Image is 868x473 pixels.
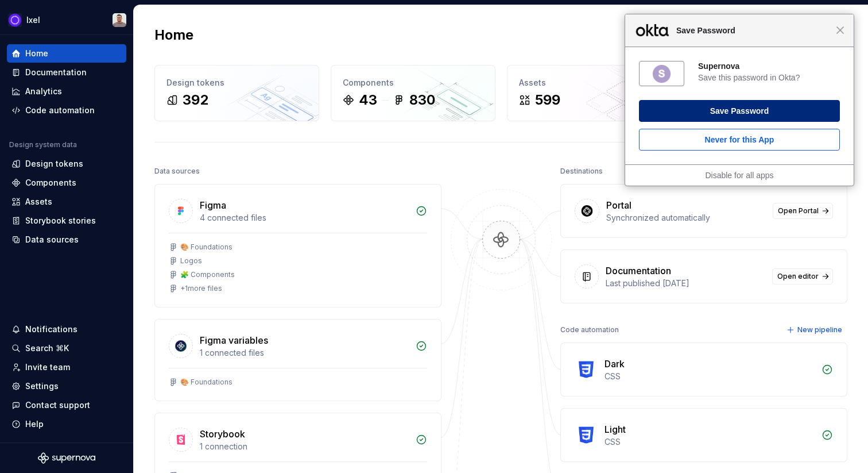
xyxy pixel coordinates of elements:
a: Analytics [7,82,126,101]
div: 830 [409,91,435,109]
button: Help [7,415,126,433]
div: Ixel [26,14,40,26]
div: Design tokens [166,77,307,89]
div: 🧩 Components [180,270,235,279]
a: Settings [7,377,126,395]
div: Search ⌘K [25,343,69,354]
div: Help [25,418,44,430]
span: Save Password [671,24,836,37]
div: 43 [359,91,377,109]
div: 392 [183,91,208,109]
div: Design system data [9,140,77,149]
div: Home [25,48,48,59]
div: 599 [535,91,560,109]
div: CSS [604,371,815,382]
div: Invite team [25,362,70,373]
a: Documentation [7,63,126,82]
div: Settings [25,380,59,392]
div: 1 connection [200,441,409,452]
a: Code automation [7,101,126,120]
div: Dark [604,357,625,371]
a: Open editor [772,268,833,284]
div: 4 connected files [200,212,409,224]
div: CSS [604,436,815,448]
a: Figma4 connected files🎨 FoundationsLogos🧩 Components+1more files [154,184,441,307]
button: Never for this App [639,129,840,151]
span: New pipeline [797,325,842,334]
div: Documentation [606,264,671,278]
span: Close [836,26,844,34]
a: Invite team [7,358,126,376]
span: Open Portal [778,206,819,216]
div: Storybook stories [25,215,96,226]
a: Figma variables1 connected files🎨 Foundations [154,319,441,401]
button: Save Password [639,100,840,122]
a: Components43830 [331,65,495,121]
div: Assets [25,196,52,207]
div: Data sources [25,234,79,245]
div: Components [343,77,483,89]
svg: Supernova Logo [38,452,95,464]
a: Home [7,44,126,63]
div: Synchronized automatically [606,212,766,224]
div: Logos [180,256,202,266]
a: Assets599 [507,65,672,121]
div: 🎨 Foundations [180,378,232,387]
div: Code automation [25,105,95,116]
img: 6lIxl0AAAAGSURBVAMAmfeLwmu8QgkAAAAASUVORK5CYII= [652,64,672,84]
a: Assets [7,193,126,211]
div: Data sources [154,163,200,179]
span: Open editor [777,272,819,281]
div: Documentation [25,67,87,78]
img: 868fd657-9a6c-419b-b302-5d6615f36a2c.png [8,13,22,27]
div: Light [604,422,626,436]
button: Search ⌘K [7,339,126,357]
a: Design tokens392 [154,65,319,121]
button: IxelAlberto Roldán [2,7,131,32]
div: Contact support [25,399,90,411]
div: 🎨 Foundations [180,243,232,252]
a: Data sources [7,230,126,249]
div: Notifications [25,324,77,335]
h2: Home [154,26,193,44]
div: 1 connected files [200,347,409,359]
button: Contact support [7,396,126,414]
div: Figma [200,198,226,212]
div: Destinations [560,163,603,179]
div: Portal [606,198,631,212]
a: Design tokens [7,155,126,173]
div: Supernova [698,61,840,71]
div: Code automation [560,322,619,338]
div: Storybook [200,427,245,441]
a: Storybook stories [7,211,126,230]
div: Design tokens [25,158,83,170]
div: Components [25,177,76,189]
a: Open Portal [773,203,833,219]
div: Analytics [25,86,62,97]
div: Assets [519,77,660,89]
div: Save this password in Okta? [698,72,840,83]
div: Figma variables [200,333,268,347]
div: + 1 more files [180,284,222,293]
button: Notifications [7,320,126,339]
a: Components [7,174,126,192]
img: Alberto Roldán [113,13,126,27]
a: Disable for all apps [705,171,773,180]
button: New pipeline [783,322,847,338]
div: Last published [DATE] [606,278,765,289]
